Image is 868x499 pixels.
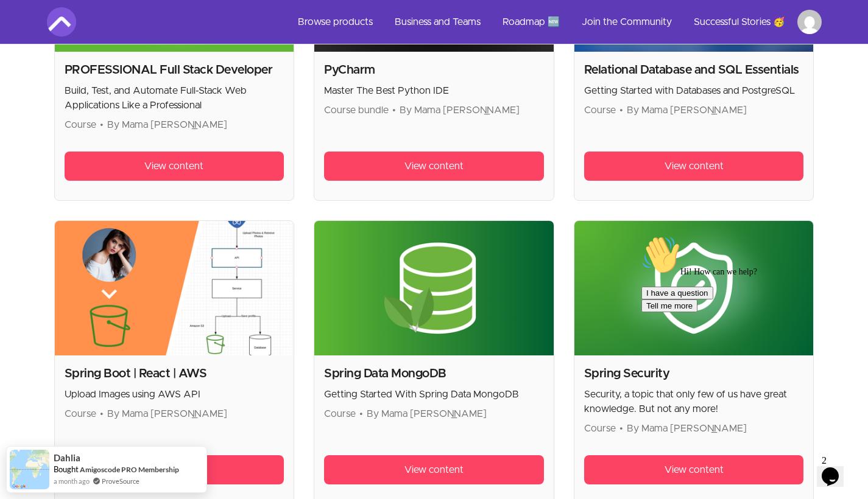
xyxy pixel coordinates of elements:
[100,120,104,130] span: •
[404,462,464,477] span: View content
[797,10,822,34] img: Profile image for Karthick M
[65,120,96,130] span: Course
[404,159,464,173] span: View content
[324,365,544,382] h2: Spring Data MongoDB
[665,159,724,173] span: View content
[367,409,487,419] span: By Mama [PERSON_NAME]
[324,409,356,419] span: Course
[584,365,804,382] h2: Spring Security
[288,7,822,37] nav: Main
[65,387,284,402] p: Upload Images using AWS API
[584,61,804,79] h2: Relational Database and SQL Essentials
[65,83,284,113] p: Build, Test, and Automate Full-Stack Web Applications Like a Professional
[102,476,139,486] a: ProveSource
[324,61,544,79] h2: PyCharm
[65,409,96,419] span: Course
[324,83,544,98] p: Master The Best Python IDE
[80,465,179,474] a: Amigoscode PRO Membership
[5,37,121,46] span: Hi! How can we help?
[817,450,856,487] iframe: chat widget
[572,7,682,37] a: Join the Community
[584,152,804,181] a: View content
[392,105,396,115] span: •
[324,105,389,115] span: Course bundle
[619,105,623,115] span: •
[10,450,49,489] img: provesource social proof notification image
[584,455,804,484] a: View content
[637,231,856,444] iframe: chat widget
[314,221,554,355] img: Product image for Spring Data MongoDB
[65,365,284,382] h2: Spring Boot | React | AWS
[400,105,520,115] span: By Mama [PERSON_NAME]
[5,56,77,69] button: I have a question
[55,221,294,355] img: Product image for Spring Boot | React | AWS
[65,61,284,79] h2: PROFESSIONAL Full Stack Developer
[107,409,227,419] span: By Mama [PERSON_NAME]
[584,105,616,115] span: Course
[324,387,544,402] p: Getting Started With Spring Data MongoDB
[584,424,616,433] span: Course
[324,152,544,181] a: View content
[493,7,570,37] a: Roadmap 🆕
[619,424,623,433] span: •
[54,453,80,463] span: Dahlia
[100,409,104,419] span: •
[47,7,76,37] img: Amigoscode logo
[5,69,61,82] button: Tell me more
[324,455,544,484] a: View content
[627,424,747,433] span: By Mama [PERSON_NAME]
[684,7,795,37] a: Successful Stories 🥳
[288,7,383,37] a: Browse products
[65,152,284,181] a: View content
[627,105,747,115] span: By Mama [PERSON_NAME]
[665,462,724,477] span: View content
[574,221,814,355] img: Product image for Spring Security
[54,464,79,474] span: Bought
[107,120,227,130] span: By Mama [PERSON_NAME]
[144,159,203,173] span: View content
[385,7,490,37] a: Business and Teams
[584,387,804,416] p: Security, a topic that only few of us have great knowledge. But not any more!
[359,409,363,419] span: •
[584,83,804,98] p: Getting Started with Databases and PostgreSQL
[5,5,44,44] img: :wave:
[54,476,90,487] span: a month ago
[5,5,224,82] div: 👋Hi! How can we help?I have a questionTell me more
